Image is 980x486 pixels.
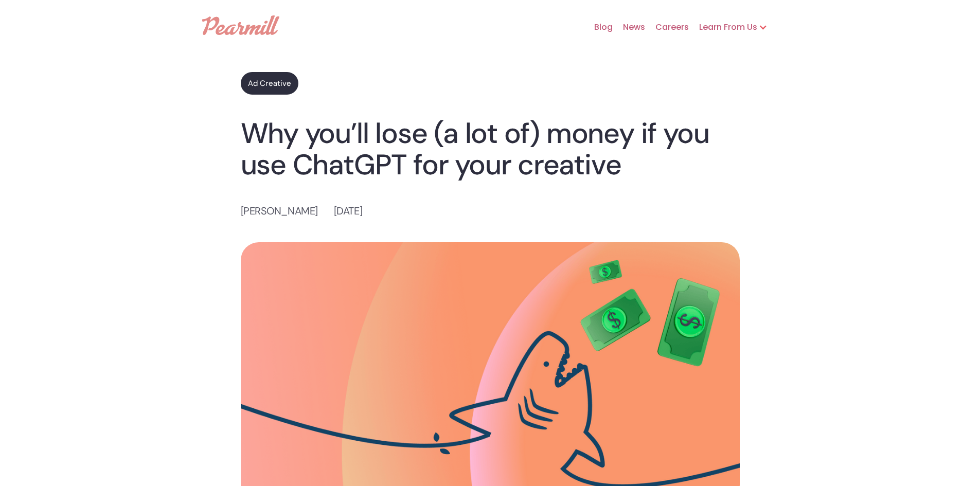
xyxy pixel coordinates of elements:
div: Learn From Us [689,11,778,44]
a: Ad Creative [241,72,298,95]
a: News [613,11,645,44]
a: Careers [645,11,689,44]
div: Learn From Us [689,21,757,33]
p: [PERSON_NAME] [241,203,318,219]
a: Blog [584,11,613,44]
h1: Why you’ll lose (a lot of) money if you use ChatGPT for your creative [241,118,740,180]
p: [DATE] [334,203,362,219]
